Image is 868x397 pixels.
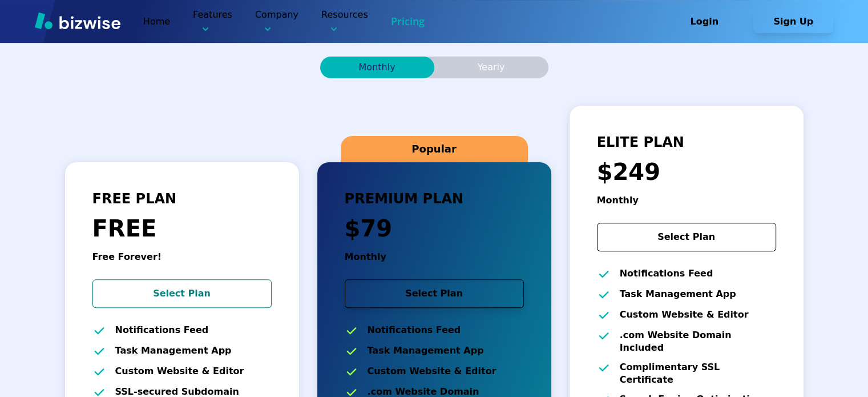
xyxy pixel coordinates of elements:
[345,288,524,299] a: Select Plan
[358,61,395,74] p: Monthly
[115,324,209,338] p: Notifications Feed
[115,344,232,358] p: Task Management App
[92,213,272,244] h2: Free
[255,8,298,35] p: Company
[620,361,776,386] p: Complimentary SSL Certificate
[597,231,776,242] a: Select Plan
[620,308,749,322] p: Custom Website & Editor
[345,279,524,308] button: Select Plan
[368,324,461,338] p: Notifications Feed
[478,61,505,74] p: Yearly
[92,190,272,208] h3: Free Plan
[597,194,776,207] p: Monthly
[143,16,170,27] a: Home
[597,157,776,187] h2: $249
[434,57,548,78] div: Yearly
[115,365,244,379] p: Custom Website & Editor
[391,14,425,29] a: Pricing
[620,267,713,281] p: Notifications Feed
[620,329,776,354] p: .com Website Domain Included
[193,8,232,35] p: Features
[664,16,753,27] a: Login
[753,10,833,33] button: Sign Up
[345,190,524,208] h3: Premium Plan
[411,141,456,158] p: Popular
[321,8,368,35] p: Resources
[35,12,120,29] img: Bizwise Logo
[597,133,776,152] h3: Elite Plan
[620,288,736,302] p: Task Management App
[597,223,776,251] button: Select Plan
[92,251,272,263] p: Free Forever!
[345,213,524,244] h2: $79
[753,16,833,27] a: Sign Up
[345,251,524,263] p: Monthly
[368,344,484,358] p: Task Management App
[664,10,744,33] button: Login
[92,288,272,299] a: Select Plan
[92,279,272,308] button: Select Plan
[320,57,434,78] div: Monthly
[368,365,496,379] p: Custom Website & Editor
